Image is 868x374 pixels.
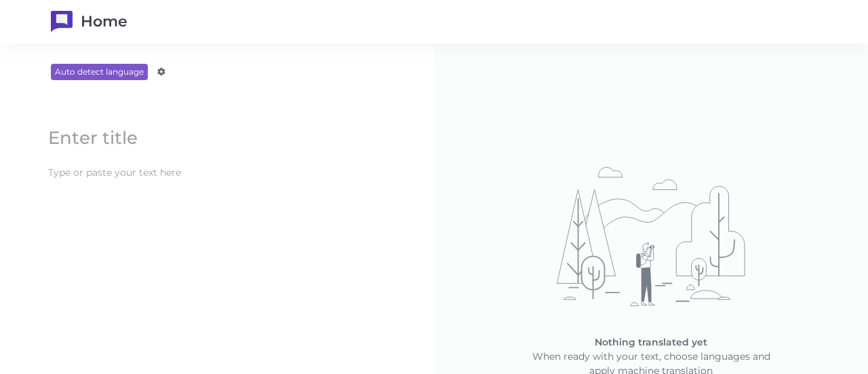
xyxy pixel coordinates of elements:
[595,336,707,348] span: Nothing translated yet
[81,11,127,33] h1: Home
[461,132,841,335] img: No translations
[51,11,73,33] img: TranslateWise logo
[51,11,127,33] a: Home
